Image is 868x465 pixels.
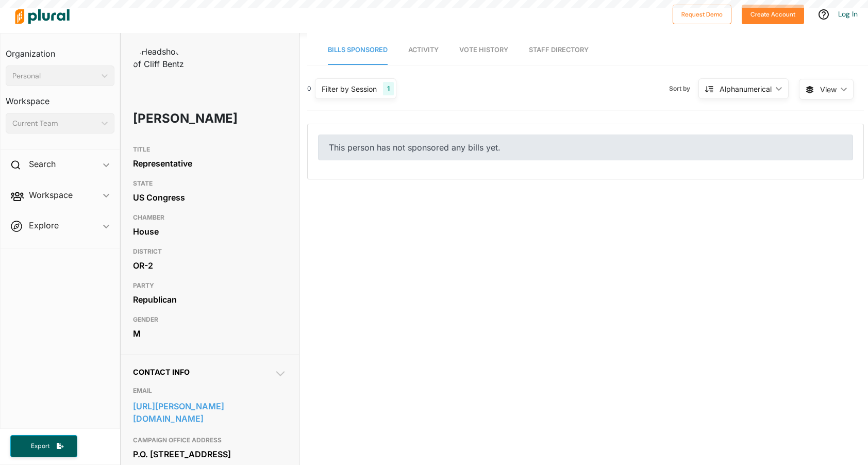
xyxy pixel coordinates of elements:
[307,84,311,93] div: 0
[133,245,287,258] h3: DISTRICT
[133,313,287,326] h3: GENDER
[133,156,287,171] div: Representative
[133,190,287,205] div: US Congress
[669,84,698,93] span: Sort by
[133,326,287,341] div: M
[133,398,287,426] a: [URL][PERSON_NAME][DOMAIN_NAME]
[133,368,190,376] span: Contact Info
[133,385,287,397] h3: EMAIL
[459,36,508,65] a: Vote History
[133,103,225,134] h1: [PERSON_NAME]
[133,434,287,446] h3: CAMPAIGN OFFICE ADDRESS
[318,135,853,160] div: This person has not sponsored any bills yet.
[133,211,287,224] h3: CHAMBER
[12,71,97,81] div: Personal
[10,435,77,457] button: Export
[838,9,858,19] a: Log In
[133,45,185,70] img: Headshot of Cliff Bentz
[742,8,804,19] a: Create Account
[328,46,388,54] span: Bills Sponsored
[29,158,56,170] h2: Search
[133,279,287,292] h3: PARTY
[133,224,287,239] div: House
[673,5,731,24] button: Request Demo
[133,177,287,190] h3: STATE
[24,442,57,451] span: Export
[328,36,388,65] a: Bills Sponsored
[133,143,287,156] h3: TITLE
[133,292,287,307] div: Republican
[383,82,394,95] div: 1
[133,258,287,273] div: OR-2
[12,118,97,129] div: Current Team
[133,446,287,462] div: P.O. [STREET_ADDRESS]
[408,36,439,65] a: Activity
[6,39,114,61] h3: Organization
[6,86,114,109] h3: Workspace
[408,46,439,54] span: Activity
[742,5,804,24] button: Create Account
[459,46,508,54] span: Vote History
[673,8,731,19] a: Request Demo
[820,84,837,95] span: View
[529,36,589,65] a: Staff Directory
[322,84,377,94] div: Filter by Session
[720,84,772,94] div: Alphanumerical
